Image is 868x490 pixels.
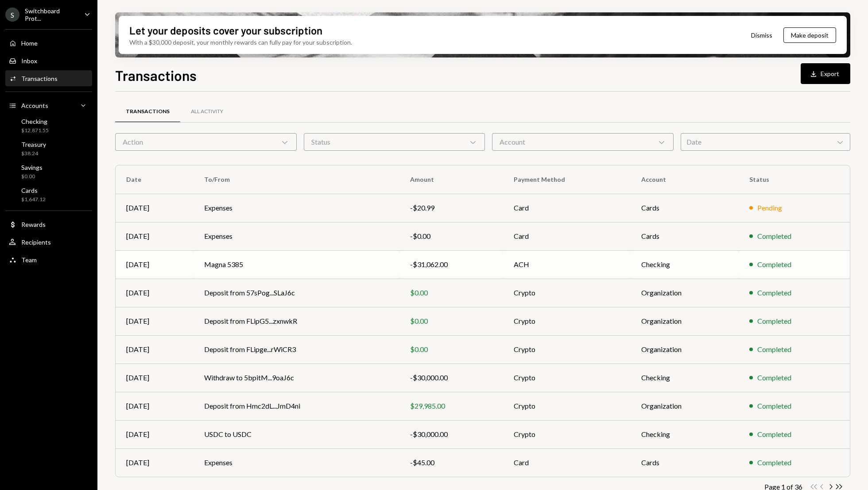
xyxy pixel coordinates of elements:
div: Home [21,39,38,47]
div: Completed [757,259,791,270]
div: Rewards [21,221,46,228]
td: Deposit from 57sPog...SLaJ6c [194,279,399,307]
td: Crypto [503,279,631,307]
div: Completed [757,457,791,468]
td: Checking [631,250,739,279]
div: [DATE] [126,316,183,326]
div: Account [492,133,674,151]
td: Organization [631,279,739,307]
h1: Transactions [115,66,197,84]
td: Cards [631,194,739,222]
button: Make deposit [783,27,836,43]
td: Organization [631,307,739,335]
div: [DATE] [126,259,183,270]
div: Treasury [21,141,46,148]
td: Cards [631,448,739,477]
div: [DATE] [126,344,183,355]
div: With a $30,000 deposit, your monthly rewards can fully pay for your subscription. [129,38,352,47]
div: $38.24 [21,150,46,157]
td: Card [503,448,631,477]
div: -$20.99 [410,203,492,213]
td: Withdraw to 5bpitM...9oaJ6c [194,364,399,392]
div: Date [681,133,850,151]
td: Deposit from FLipG5...zxnwkR [194,307,399,335]
div: Status [304,133,485,151]
th: To/From [194,165,399,194]
a: Transactions [5,70,92,86]
div: $1,647.12 [21,196,46,203]
div: [DATE] [126,287,183,298]
a: Checking$12,871.55 [5,115,92,136]
div: Cards [21,187,46,194]
td: Crypto [503,335,631,364]
div: -$30,000.00 [410,429,492,440]
td: Crypto [503,307,631,335]
td: Cards [631,222,739,250]
th: Date [116,165,194,194]
div: [DATE] [126,372,183,383]
th: Status [739,165,850,194]
div: Action [115,133,297,151]
div: Transactions [21,75,58,82]
a: Accounts [5,97,92,113]
a: All Activity [180,100,234,123]
div: All Activity [191,108,223,115]
a: Team [5,252,92,268]
div: -$0.00 [410,231,492,241]
div: Switchboard Prot... [25,7,77,22]
div: Team [21,256,37,264]
td: Checking [631,364,739,392]
a: Treasury$38.24 [5,138,92,159]
td: USDC to USDC [194,420,399,448]
a: Rewards [5,216,92,232]
div: Completed [757,231,791,241]
a: Inbox [5,53,92,69]
a: Transactions [115,100,180,123]
th: Payment Method [503,165,631,194]
a: Home [5,35,92,51]
div: -$30,000.00 [410,372,492,383]
td: Crypto [503,364,631,392]
div: $0.00 [410,316,492,326]
td: Expenses [194,194,399,222]
div: $0.00 [410,287,492,298]
div: [DATE] [126,203,183,213]
a: Recipients [5,234,92,250]
td: Organization [631,335,739,364]
div: S [5,8,19,22]
div: Let your deposits cover your subscription [129,23,322,38]
div: Completed [757,372,791,383]
div: $0.00 [21,173,43,180]
div: Inbox [21,57,37,65]
div: [DATE] [126,457,183,468]
td: Crypto [503,392,631,420]
td: ACH [503,250,631,279]
div: Recipients [21,238,51,246]
div: Savings [21,164,43,171]
td: Magna 5385 [194,250,399,279]
div: [DATE] [126,231,183,241]
div: Pending [757,203,782,213]
td: Deposit from Hmc2dL...JmD4ni [194,392,399,420]
div: -$45.00 [410,457,492,468]
div: Completed [757,316,791,326]
td: Deposit from FLipge...rWiCR3 [194,335,399,364]
td: Crypto [503,420,631,448]
a: Savings$0.00 [5,161,92,182]
div: [DATE] [126,429,183,440]
div: Accounts [21,102,48,109]
td: Expenses [194,448,399,477]
button: Export [801,63,850,84]
th: Amount [399,165,503,194]
td: Expenses [194,222,399,250]
div: Completed [757,401,791,411]
button: Dismiss [740,25,783,46]
div: Completed [757,287,791,298]
div: Checking [21,118,49,125]
td: Checking [631,420,739,448]
td: Organization [631,392,739,420]
div: [DATE] [126,401,183,411]
div: $12,871.55 [21,127,49,134]
td: Card [503,194,631,222]
div: $29,985.00 [410,401,492,411]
